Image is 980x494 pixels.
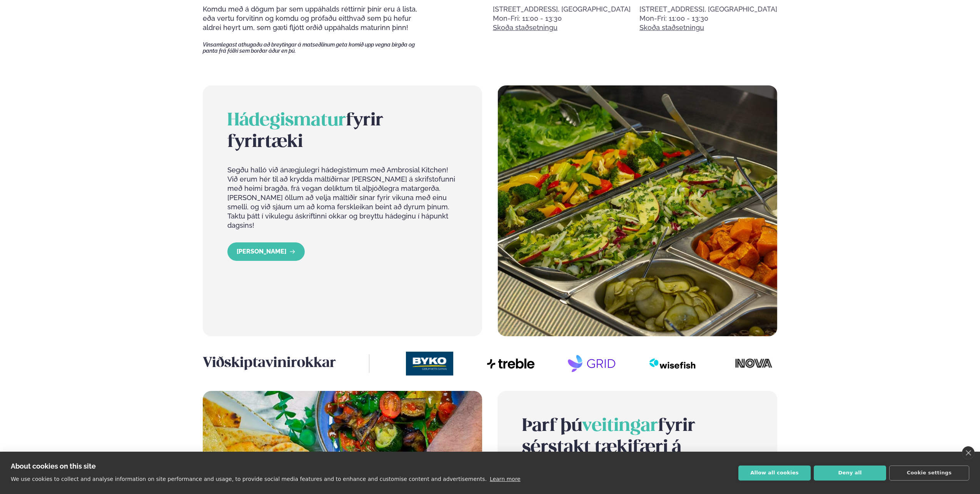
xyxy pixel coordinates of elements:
a: Learn more [490,476,521,482]
a: close [962,446,975,459]
span: Komdu með á dögum þar sem uppáhalds réttirnir þínir eru á lista, eða vertu forvitinn og komdu og ... [203,5,417,32]
button: Deny all [814,466,886,481]
img: image alt [649,352,696,375]
button: Allow all cookies [738,466,811,481]
img: image alt [568,352,615,376]
h2: Þarf þú fyrir sérstakt tækifæri á skrifstofunni eða heima? [522,416,752,480]
h2: fyrir fyrirtæki [227,110,457,153]
img: image alt [487,354,534,373]
p: [STREET_ADDRESS], [GEOGRAPHIC_DATA] [493,5,631,14]
a: LESA MEIRA [227,242,305,261]
p: We use cookies to collect and analyse information on site performance and usage, to provide socia... [11,476,487,482]
img: image alt [406,352,453,376]
span: Vinsamlegast athugaðu að breytingar á matseðlinum geta komið upp vegna birgða og panta frá fólki ... [203,42,428,54]
span: Hádegismatur [227,112,346,129]
h3: okkar [203,354,369,373]
div: Mon-Fri: 11:00 - 13:30 [493,14,631,23]
strong: About cookies on this site [11,462,96,470]
button: Cookie settings [889,466,969,481]
p: Segðu halló við ánægjulegri hádegistímum með Ambrosial Kitchen! Við erum hér til að krydda máltíð... [227,165,457,230]
img: image alt [498,85,777,336]
span: Viðskiptavinir [203,357,297,370]
span: veitingar [582,418,658,435]
p: [STREET_ADDRESS], [GEOGRAPHIC_DATA] [639,5,777,14]
img: image alt [730,352,777,375]
a: Skoða staðsetningu [493,23,558,32]
a: Skoða staðsetningu [639,23,704,32]
div: Mon-Fri: 11:00 - 13:30 [639,14,777,23]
